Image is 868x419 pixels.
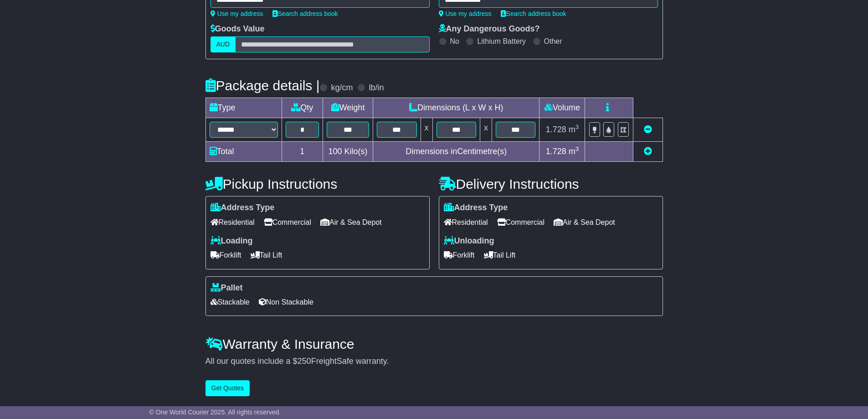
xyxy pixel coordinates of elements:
[211,10,263,17] a: Use my address
[484,248,516,262] span: Tail Lift
[323,142,373,162] td: Kilo(s)
[149,409,281,416] span: © One World Courier 2025. All rights reserved.
[439,176,663,191] h4: Delivery Instructions
[205,176,430,191] h4: Pickup Instructions
[444,236,494,246] label: Unloading
[205,336,663,352] h4: Warranty & Insurance
[554,215,615,229] span: Air & Sea Depot
[497,215,544,229] span: Commercial
[211,203,275,213] label: Address Type
[644,147,652,156] a: Add new item
[644,125,652,134] a: Remove this item
[205,98,282,118] td: Type
[546,125,566,134] span: 1.728
[444,248,475,262] span: Forklift
[205,380,250,396] button: Get Quotes
[211,24,265,34] label: Goods Value
[320,215,382,229] span: Air & Sea Depot
[298,357,311,366] span: 250
[450,37,459,46] label: No
[539,98,585,118] td: Volume
[211,283,243,293] label: Pallet
[259,295,313,309] span: Non Stackable
[205,78,320,93] h4: Package details |
[272,10,338,17] a: Search address book
[439,24,540,34] label: Any Dangerous Goods?
[373,142,539,162] td: Dimensions in Centimetre(s)
[211,215,255,229] span: Residential
[211,36,236,52] label: AUD
[369,83,384,93] label: lb/in
[439,10,492,17] a: Use my address
[575,145,579,152] sup: 3
[205,142,282,162] td: Total
[444,203,508,213] label: Address Type
[544,37,562,46] label: Other
[501,10,566,17] a: Search address book
[569,147,579,156] span: m
[329,147,342,156] span: 100
[211,295,250,309] span: Stackable
[282,142,323,162] td: 1
[264,215,311,229] span: Commercial
[331,83,353,93] label: kg/cm
[205,357,663,367] div: All our quotes include a $ FreightSafe warranty.
[373,98,539,118] td: Dimensions (L x W x H)
[546,147,566,156] span: 1.728
[480,118,492,142] td: x
[282,98,323,118] td: Qty
[477,37,526,46] label: Lithium Battery
[444,215,488,229] span: Residential
[211,248,241,262] span: Forklift
[211,236,253,246] label: Loading
[575,124,579,130] sup: 3
[421,118,432,142] td: x
[251,248,282,262] span: Tail Lift
[323,98,373,118] td: Weight
[569,125,579,134] span: m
